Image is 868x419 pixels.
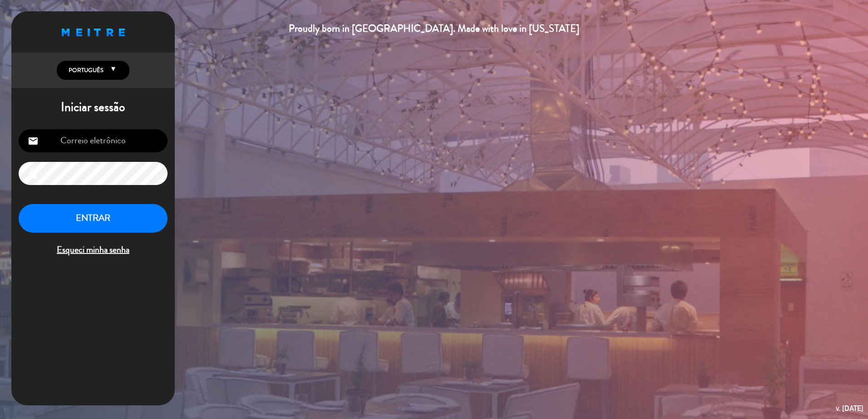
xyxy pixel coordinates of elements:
i: lock [28,168,39,179]
input: Correio eletrônico [19,129,168,152]
span: Português [66,66,104,75]
button: ENTRAR [19,204,168,233]
div: v. [DATE] [836,402,863,414]
span: Esqueci minha senha [19,243,168,258]
i: email [28,136,39,146]
h1: Iniciar sessão [11,100,175,115]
